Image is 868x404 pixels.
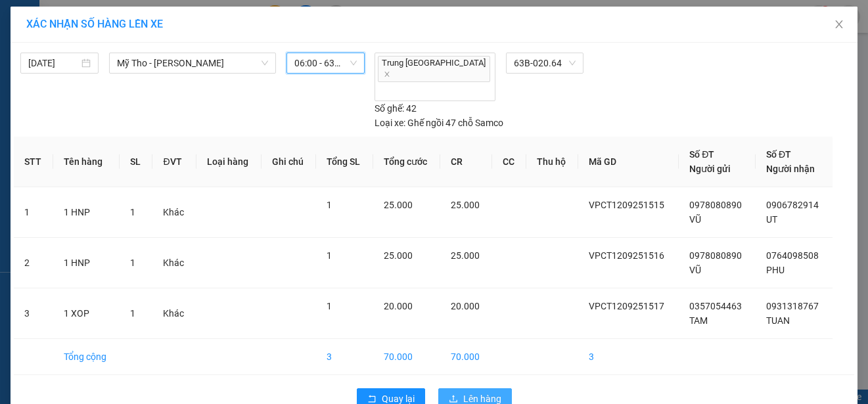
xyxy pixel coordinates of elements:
[316,137,373,187] th: Tổng SL
[589,200,664,210] span: VPCT1209251515
[53,137,120,187] th: Tên hàng
[578,339,679,375] td: 3
[492,137,526,187] th: CC
[14,238,53,288] td: 2
[384,200,413,210] span: 25.000
[127,58,262,77] div: 0931318767
[26,18,163,30] span: XÁC NHẬN SỐ HÀNG LÊN XE
[11,11,118,43] div: VP [PERSON_NAME]
[578,137,679,187] th: Mã GD
[152,238,196,288] td: Khác
[294,53,357,73] span: 06:00 - 63B-020.64
[373,339,440,375] td: 70.000
[689,149,714,160] span: Số ĐT
[451,301,480,311] span: 20.000
[11,58,118,77] div: 0357054463
[120,137,152,187] th: SL
[152,288,196,339] td: Khác
[196,137,262,187] th: Loại hàng
[327,200,332,210] span: 1
[130,258,135,268] span: 1
[766,250,819,261] span: 0764098508
[14,137,53,187] th: STT
[589,250,664,261] span: VPCT1209251516
[384,250,413,261] span: 25.000
[152,137,196,187] th: ĐVT
[689,214,701,225] span: VŨ
[53,339,120,375] td: Tổng cộng
[766,149,791,160] span: Số ĐT
[53,187,120,238] td: 1 HNP
[53,238,120,288] td: 1 HNP
[375,116,503,130] div: Ghế ngồi 47 chỗ Samco
[689,250,742,261] span: 0978080890
[821,7,857,43] button: Close
[451,250,480,261] span: 25.000
[766,315,790,326] span: TUAN
[152,187,196,238] td: Khác
[262,137,316,187] th: Ghi chú
[526,137,578,187] th: Thu hộ
[11,12,32,26] span: Gửi:
[451,200,480,210] span: 25.000
[384,71,390,78] span: close
[766,265,785,275] span: PHU
[689,301,742,311] span: 0357054463
[689,315,708,326] span: TAM
[10,85,120,101] div: 20.000
[834,19,844,30] span: close
[53,288,120,339] td: 1 XOP
[689,164,731,174] span: Người gửi
[316,339,373,375] td: 3
[11,43,118,58] div: TAM
[766,301,819,311] span: 0931318767
[127,11,262,43] div: VP [GEOGRAPHIC_DATA]
[689,200,742,210] span: 0978080890
[375,101,417,116] div: 42
[130,207,135,217] span: 1
[327,250,332,261] span: 1
[117,53,268,73] span: Mỹ Tho - Hồ Chí Minh
[589,301,664,311] span: VPCT1209251517
[375,116,405,130] span: Loại xe:
[14,288,53,339] td: 3
[514,53,576,73] span: 63B-020.64
[378,56,491,82] span: Trung [GEOGRAPHIC_DATA]
[375,101,404,116] span: Số ghế:
[130,308,135,319] span: 1
[766,214,777,225] span: UT
[689,265,701,275] span: VŨ
[127,12,158,26] span: Nhận:
[440,339,492,375] td: 70.000
[373,137,440,187] th: Tổng cước
[261,59,269,67] span: down
[28,56,79,70] input: 12/09/2025
[440,137,492,187] th: CR
[766,164,815,174] span: Người nhận
[127,43,262,58] div: TUAN
[10,86,58,100] span: Cước rồi :
[766,200,819,210] span: 0906782914
[327,301,332,311] span: 1
[14,187,53,238] td: 1
[384,301,413,311] span: 20.000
